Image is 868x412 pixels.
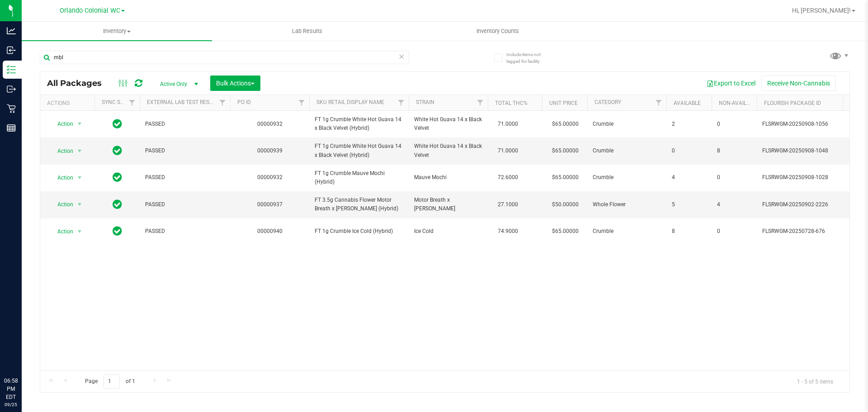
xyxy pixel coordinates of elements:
[294,95,309,110] a: Filter
[49,198,74,211] span: Action
[237,99,251,105] a: PO ID
[257,174,283,180] a: 00000932
[74,145,85,157] span: select
[22,22,212,41] a: Inventory
[315,196,403,213] span: FT 3.5g Cannabis Flower Motor Breath x [PERSON_NAME] (Hybrid)
[464,27,531,35] span: Inventory Counts
[473,95,488,110] a: Filter
[593,173,661,182] span: Crumble
[402,22,593,41] a: Inventory Counts
[414,173,482,182] span: Mauve Mochi
[4,401,18,408] p: 09/25
[593,200,661,209] span: Whole Flower
[416,99,434,105] a: Strain
[77,374,142,388] span: Page of 1
[113,171,122,184] span: In Sync
[672,147,706,155] span: 0
[60,7,120,14] span: Orlando Colonial WC
[315,169,403,186] span: FT 1g Crumble Mauve Mochi (Hybrid)
[593,147,661,155] span: Crumble
[47,78,111,88] span: All Packages
[594,99,621,105] a: Category
[49,225,74,238] span: Action
[257,121,283,127] a: 00000932
[672,200,706,209] span: 5
[547,171,583,184] span: $65.00000
[790,374,840,388] span: 1 - 5 of 5 items
[762,200,851,209] span: FLSRWGM-20250902-2226
[216,80,255,87] span: Bulk Actions
[414,115,482,133] span: White Hot Guava 14 x Black Velvet
[792,7,851,14] span: Hi, [PERSON_NAME]!
[47,100,91,106] div: Actions
[764,100,821,106] a: Flourish Package ID
[493,225,523,238] span: 74.9000
[547,118,583,131] span: $65.00000
[414,142,482,159] span: White Hot Guava 14 x Black Velvet
[315,115,403,133] span: FT 1g Crumble White Hot Guava 14 x Black Velvet (Hybrid)
[74,225,85,238] span: select
[113,144,122,157] span: In Sync
[701,76,761,91] button: Export to Excel
[762,173,851,182] span: FLSRWGM-20250908-1028
[7,65,16,74] inline-svg: Inventory
[315,227,403,236] span: FT 1g Crumble Ice Cold (Hybrid)
[593,227,661,236] span: Crumble
[113,118,122,130] span: In Sync
[717,200,751,209] span: 4
[102,99,137,105] a: Sync Status
[547,225,583,238] span: $65.00000
[717,173,751,182] span: 0
[394,95,409,110] a: Filter
[493,144,523,157] span: 71.0000
[493,171,523,184] span: 72.6000
[4,377,18,401] p: 06:58 PM EDT
[762,227,851,236] span: FLSRWGM-20250728-676
[762,120,851,128] span: FLSRWGM-20250908-1056
[74,171,85,184] span: select
[547,144,583,157] span: $65.00000
[257,147,283,154] a: 00000939
[761,76,836,91] button: Receive Non-Cannabis
[549,100,578,106] a: Unit Price
[9,340,36,367] iframe: Resource center
[147,99,218,105] a: External Lab Test Result
[257,201,283,208] a: 00000937
[7,104,16,113] inline-svg: Retail
[210,76,260,91] button: Bulk Actions
[280,27,335,35] span: Lab Results
[212,22,402,41] a: Lab Results
[398,51,405,62] span: Clear
[493,118,523,131] span: 71.0000
[7,85,16,94] inline-svg: Outbound
[49,118,74,130] span: Action
[414,196,482,213] span: Motor Breath x [PERSON_NAME]
[547,198,583,211] span: $50.00000
[7,26,16,35] inline-svg: Analytics
[672,120,706,128] span: 2
[674,100,701,106] a: Available
[145,173,225,182] span: PASSED
[316,99,384,105] a: SKU Retail Display Name
[7,123,16,133] inline-svg: Reports
[493,198,523,211] span: 27.1000
[145,200,225,209] span: PASSED
[49,171,74,184] span: Action
[717,147,751,155] span: 8
[593,120,661,128] span: Crumble
[74,118,85,130] span: select
[113,225,122,237] span: In Sync
[113,198,122,211] span: In Sync
[145,227,225,236] span: PASSED
[7,46,16,55] inline-svg: Inbound
[145,147,225,155] span: PASSED
[762,147,851,155] span: FLSRWGM-20250908-1048
[672,173,706,182] span: 4
[104,374,120,388] input: 1
[717,120,751,128] span: 0
[74,198,85,211] span: select
[719,100,759,106] a: Non-Available
[49,145,74,157] span: Action
[717,227,751,236] span: 0
[257,228,283,234] a: 00000940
